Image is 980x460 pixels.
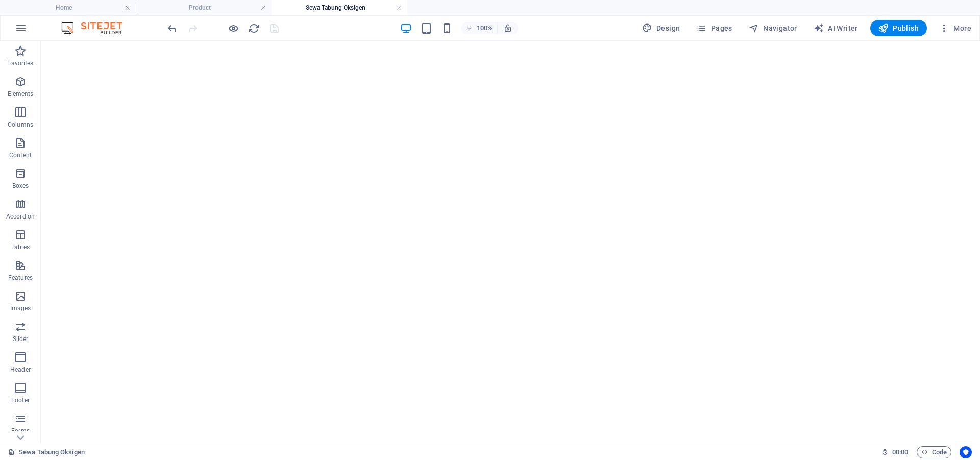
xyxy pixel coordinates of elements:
[136,2,272,13] h4: Product
[810,20,862,36] button: AI Writer
[10,304,31,312] p: Images
[638,20,684,36] button: Design
[166,22,178,34] button: undo
[899,448,901,456] span: :
[59,22,135,34] img: Editor Logo
[638,20,684,36] div: Design (Ctrl+Alt+Y)
[8,90,34,98] p: Elements
[8,120,33,129] p: Columns
[692,20,736,36] button: Pages
[870,20,927,36] button: Publish
[12,182,29,190] p: Boxes
[8,446,85,458] a: Click to cancel selection. Double-click to open Pages
[881,446,909,458] h6: Session time
[11,243,30,251] p: Tables
[939,23,971,33] span: More
[921,446,947,458] span: Code
[878,23,919,33] span: Publish
[935,20,975,36] button: More
[10,366,31,374] p: Header
[745,20,801,36] button: Navigator
[917,446,951,458] button: Code
[9,151,32,159] p: Content
[248,22,260,34] i: Reload page
[11,427,30,435] p: Forms
[166,22,178,34] i: Undo: Change HTML (Ctrl+Z)
[696,23,732,33] span: Pages
[461,22,498,34] button: 100%
[272,2,407,13] h4: Sewa Tabung Oksigen
[227,22,239,34] button: Click here to leave preview mode and continue editing
[642,23,680,33] span: Design
[960,446,972,458] button: Usercentrics
[477,22,493,34] h6: 100%
[7,59,33,67] p: Favorites
[814,23,858,33] span: AI Writer
[749,23,797,33] span: Navigator
[892,446,908,458] span: 00 00
[248,22,260,34] button: reload
[503,23,512,33] i: On resize automatically adjust zoom level to fit chosen device.
[13,335,29,343] p: Slider
[11,396,30,404] p: Footer
[6,212,35,221] p: Accordion
[8,274,33,282] p: Features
